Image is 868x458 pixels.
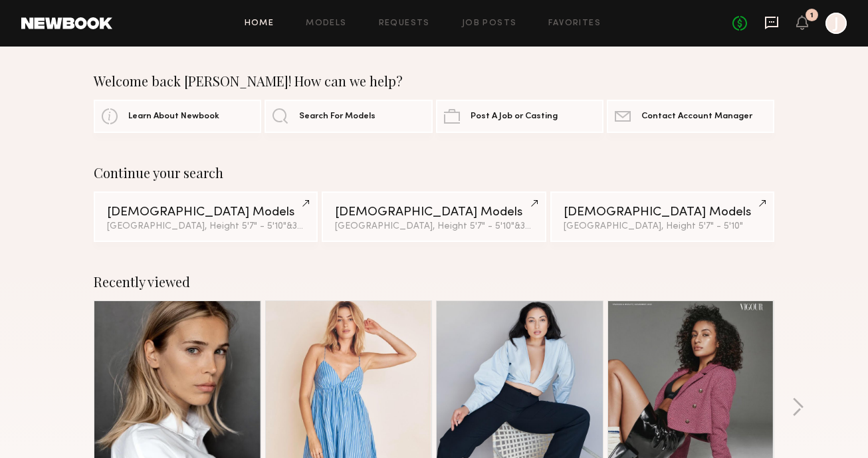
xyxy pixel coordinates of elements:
div: Recently viewed [94,274,774,290]
a: [DEMOGRAPHIC_DATA] Models[GEOGRAPHIC_DATA], Height 5'7" - 5'10" [550,191,774,242]
span: Contact Account Manager [641,112,752,121]
a: Home [245,19,274,28]
a: Models [306,19,346,28]
a: Post A Job or Casting [436,100,603,133]
a: J [825,13,847,34]
div: [DEMOGRAPHIC_DATA] Models [335,206,532,219]
a: [DEMOGRAPHIC_DATA] Models[GEOGRAPHIC_DATA], Height 5'7" - 5'10"&3other filters [94,191,318,242]
a: [DEMOGRAPHIC_DATA] Models[GEOGRAPHIC_DATA], Height 5'7" - 5'10"&3other filters [322,191,546,242]
div: [GEOGRAPHIC_DATA], Height 5'7" - 5'10" [564,222,761,231]
a: Job Posts [462,19,517,28]
div: [DEMOGRAPHIC_DATA] Models [107,206,304,219]
span: & 3 other filter s [514,222,578,231]
span: Post A Job or Casting [471,112,558,121]
div: 1 [810,12,814,19]
a: Search For Models [265,100,432,133]
a: Contact Account Manager [607,100,774,133]
div: [GEOGRAPHIC_DATA], Height 5'7" - 5'10" [335,222,532,231]
span: Search For Models [299,112,376,121]
div: [DEMOGRAPHIC_DATA] Models [564,206,761,219]
a: Learn About Newbook [94,100,261,133]
span: & 3 other filter s [286,222,350,231]
span: Learn About Newbook [128,112,219,121]
a: Favorites [548,19,601,28]
div: [GEOGRAPHIC_DATA], Height 5'7" - 5'10" [107,222,304,231]
div: Welcome back [PERSON_NAME]! How can we help? [94,73,774,89]
a: Requests [379,19,430,28]
div: Continue your search [94,165,774,181]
